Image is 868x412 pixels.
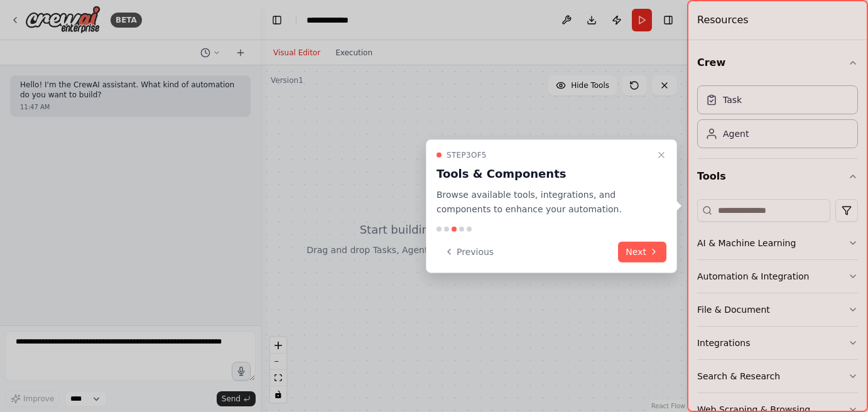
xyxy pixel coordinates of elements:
h3: Tools & Components [437,165,651,183]
button: Close walkthrough [654,148,669,163]
button: Hide left sidebar [268,11,286,29]
span: Step 3 of 5 [447,150,487,160]
p: Browse available tools, integrations, and components to enhance your automation. [437,188,651,217]
button: Previous [437,241,501,262]
button: Next [618,241,666,262]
